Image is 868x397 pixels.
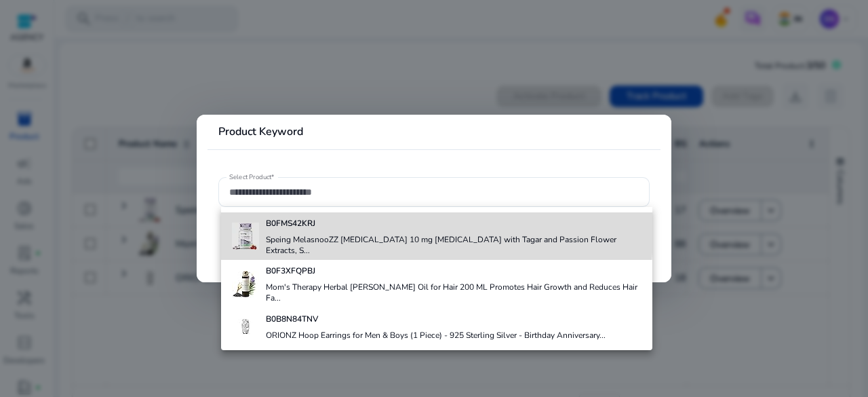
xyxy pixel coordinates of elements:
img: 41QjJf5a0lL._SS40_.jpg [232,223,259,250]
img: 415Aqcfb0LL._SS40_.jpg [232,271,259,298]
h4: Mom's Therapy Herbal [PERSON_NAME] Oil for Hair 200 ML Promotes Hair Growth and Reduces Hair Fa... [266,282,642,303]
b: B0F3XFQPBJ [266,265,315,276]
h4: Speing MelasnooZZ [MEDICAL_DATA] 10 mg [MEDICAL_DATA] with Tagar and Passion Flower Extracts, S... [266,234,642,256]
b: B0B8N84TNV [266,314,318,324]
mat-label: Select Product* [229,172,275,182]
img: 31mLjut6xeL._SS40_.jpg [232,313,259,340]
b: B0FMS42KRJ [266,218,315,229]
h4: ORIONZ Hoop Earrings for Men & Boys (1 Piece) - 925 Sterling Silver - Birthday Anniversary... [266,330,606,341]
b: Product Keyword [218,124,303,139]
